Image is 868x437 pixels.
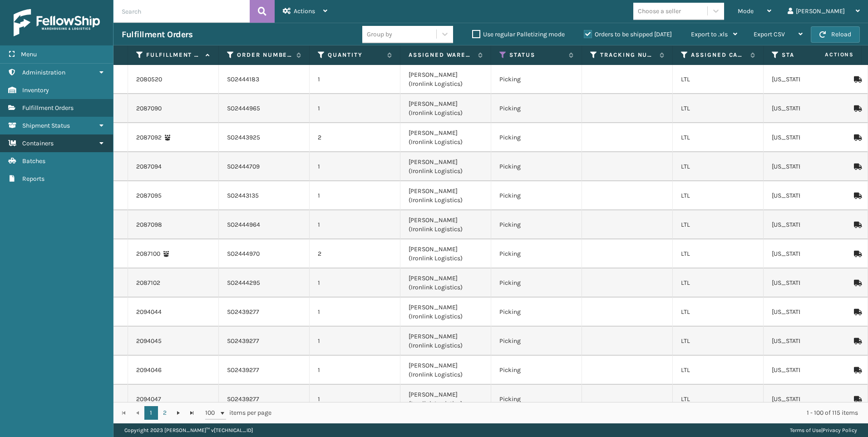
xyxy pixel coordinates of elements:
[854,280,859,286] i: Mark as Shipped
[854,193,859,199] i: Mark as Shipped
[491,94,582,123] td: Picking
[219,356,310,385] td: SO2439277
[472,30,565,38] label: Use regular Palletizing mode
[367,30,392,39] div: Group by
[673,239,764,268] td: LTL
[409,51,473,59] label: Assigned Warehouse
[673,94,764,123] td: LTL
[673,210,764,239] td: LTL
[219,385,310,414] td: SO2439277
[14,9,100,36] img: logo
[691,51,746,59] label: Assigned Carrier Service
[310,65,400,94] td: 1
[22,69,65,76] span: Administration
[400,327,491,356] td: [PERSON_NAME] (Ironlink Logistics)
[136,220,162,229] a: 2087098
[310,327,400,356] td: 1
[400,152,491,181] td: [PERSON_NAME] (Ironlink Logistics)
[491,268,582,298] td: Picking
[764,239,854,268] td: [US_STATE]
[219,239,310,268] td: SO2444970
[790,423,857,437] div: |
[854,367,859,373] i: Mark as Shipped
[823,427,857,433] a: Privacy Policy
[854,105,859,112] i: Mark as Shipped
[584,30,672,38] label: Orders to be shipped [DATE]
[764,268,854,298] td: [US_STATE]
[673,65,764,94] td: LTL
[284,408,858,417] div: 1 - 100 of 115 items
[188,409,196,417] span: Go to the last page
[673,356,764,385] td: LTL
[136,366,162,375] a: 2094046
[509,51,564,59] label: Status
[22,175,44,183] span: Reports
[310,268,400,298] td: 1
[136,249,160,258] a: 2087100
[22,122,70,129] span: Shipment Status
[219,123,310,152] td: SO2443925
[219,181,310,210] td: SO2443135
[764,298,854,327] td: [US_STATE]
[136,337,162,346] a: 2094045
[22,139,54,147] span: Containers
[219,65,310,94] td: SO2444183
[400,94,491,123] td: [PERSON_NAME] (Ironlink Logistics)
[796,47,859,62] span: Actions
[673,181,764,210] td: LTL
[638,6,681,16] div: Choose a seller
[754,30,785,38] span: Export CSV
[854,222,859,228] i: Mark as Shipped
[491,327,582,356] td: Picking
[400,181,491,210] td: [PERSON_NAME] (Ironlink Logistics)
[172,406,185,420] a: Go to the next page
[400,239,491,268] td: [PERSON_NAME] (Ironlink Logistics)
[219,94,310,123] td: SO2444965
[136,278,160,288] a: 2087102
[491,239,582,268] td: Picking
[205,408,219,417] span: 100
[738,7,754,15] span: Mode
[144,406,158,420] a: 1
[146,51,201,59] label: Fulfillment Order Id
[854,134,859,141] i: Mark as Shipped
[811,26,860,43] button: Reload
[310,94,400,123] td: 1
[400,298,491,327] td: [PERSON_NAME] (Ironlink Logistics)
[158,406,172,420] a: 2
[310,298,400,327] td: 1
[400,123,491,152] td: [PERSON_NAME] (Ironlink Logistics)
[136,191,162,200] a: 2087095
[310,239,400,268] td: 2
[764,385,854,414] td: [US_STATE]
[124,423,253,437] p: Copyright 2023 [PERSON_NAME]™ v [TECHNICAL_ID]
[310,181,400,210] td: 1
[673,298,764,327] td: LTL
[219,152,310,181] td: SO2444709
[136,395,161,404] a: 2094047
[854,338,859,344] i: Mark as Shipped
[136,133,162,142] a: 2087092
[673,385,764,414] td: LTL
[854,164,859,170] i: Mark as Shipped
[219,327,310,356] td: SO2439277
[491,65,582,94] td: Picking
[491,298,582,327] td: Picking
[310,123,400,152] td: 2
[294,7,315,15] span: Actions
[764,181,854,210] td: [US_STATE]
[764,65,854,94] td: [US_STATE]
[21,50,37,58] span: Menu
[136,75,162,84] a: 2080520
[854,309,859,315] i: Mark as Shipped
[22,86,49,94] span: Inventory
[673,268,764,298] td: LTL
[691,30,728,38] span: Export to .xls
[673,152,764,181] td: LTL
[764,210,854,239] td: [US_STATE]
[854,76,859,83] i: Mark as Shipped
[328,51,383,59] label: Quantity
[136,104,162,113] a: 2087090
[122,29,192,40] h3: Fulfillment Orders
[491,152,582,181] td: Picking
